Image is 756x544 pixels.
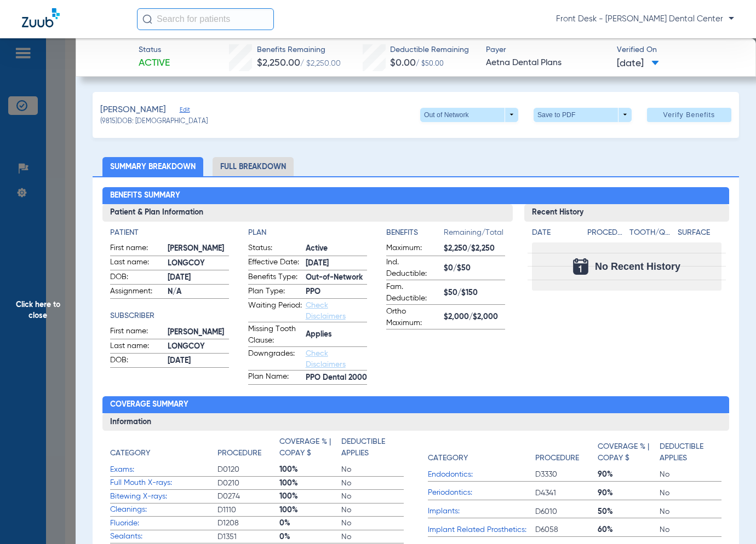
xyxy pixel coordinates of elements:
span: No [341,531,403,542]
span: Last name: [110,257,164,270]
h4: Subscriber [110,310,229,322]
span: 100% [279,505,341,516]
span: 0% [279,518,341,529]
h4: Coverage % | Copay $ [279,436,336,459]
img: Search Icon [142,14,152,24]
span: Plan Name: [248,371,302,384]
span: LONGCOY [168,341,229,352]
button: Out of Network [420,108,518,122]
span: $2,250.00 [257,58,300,68]
span: Verified On [617,44,738,56]
span: D1110 [217,505,279,516]
li: Full Breakdown [213,157,294,176]
span: [DATE] [306,258,367,269]
app-breakdown-title: Benefits [386,227,444,242]
span: Sealants: [110,531,217,542]
span: [DATE] [168,355,229,367]
span: [DATE] [168,272,229,283]
span: Waiting Period: [248,300,302,322]
h4: Surface [678,227,722,239]
span: 60% [598,524,660,535]
span: $50/$150 [444,287,505,299]
span: Ind. Deductible: [386,257,440,280]
h4: Category [110,448,150,459]
span: N/A [168,286,229,298]
app-breakdown-title: Tooth/Quad [629,227,674,242]
span: Ortho Maximum: [386,306,440,329]
span: First name: [110,326,164,339]
h4: Benefits [386,227,444,239]
span: $0.00 [390,58,416,68]
app-breakdown-title: Category [428,436,535,468]
h4: Category [428,453,468,464]
span: Front Desk - [PERSON_NAME] Dental Center [556,14,734,25]
app-breakdown-title: Category [110,436,217,463]
span: $0/$50 [444,263,505,274]
h4: Date [532,227,578,239]
span: Remaining/Total [444,227,505,242]
span: Out-of-Network [306,272,367,283]
span: $2,000/$2,000 [444,311,505,323]
a: Check Disclaimers [306,350,346,368]
span: No [341,464,403,475]
span: Downgrades: [248,348,302,370]
span: Plan Type: [248,286,302,299]
span: / $2,250.00 [300,60,341,67]
span: Bitewing X-rays: [110,491,217,502]
h2: Coverage Summary [102,396,730,414]
app-breakdown-title: Date [532,227,578,242]
h4: Procedure [535,453,579,464]
span: Payer [486,44,607,56]
span: D0120 [217,464,279,475]
span: DOB: [110,271,164,285]
span: 0% [279,531,341,542]
span: Deductible Remaining [390,44,469,56]
div: Chat Widget [701,491,756,544]
span: Aetna Dental Plans [486,56,607,70]
span: Fam. Deductible: [386,281,440,304]
a: Check Disclaimers [306,302,346,320]
span: Full Mouth X-rays: [110,477,217,489]
span: Periodontics: [428,487,535,499]
app-breakdown-title: Procedure [217,436,279,463]
app-breakdown-title: Procedure [587,227,626,242]
span: Fluoride: [110,518,217,529]
span: 100% [279,491,341,502]
h4: Tooth/Quad [629,227,674,239]
span: $2,250/$2,250 [444,243,505,254]
h4: Procedure [587,227,626,239]
app-breakdown-title: Deductible Applies [341,436,403,463]
span: PPO [306,286,367,298]
span: D4341 [535,488,597,499]
span: Active [139,56,170,70]
span: Effective Date: [248,257,302,270]
h3: Information [102,413,730,431]
img: Zuub Logo [22,8,60,27]
span: Benefits Type: [248,271,302,285]
span: / $50.00 [416,61,444,67]
span: Endodontics: [428,469,535,481]
h2: Benefits Summary [102,187,730,205]
span: No [341,518,403,529]
span: [DATE] [617,57,659,71]
span: D0210 [217,478,279,489]
span: Implants: [428,506,535,517]
span: 90% [598,469,660,480]
span: 100% [279,464,341,475]
span: No [660,506,721,517]
span: Assignment: [110,286,164,299]
span: (9815) DOB: [DEMOGRAPHIC_DATA] [100,117,208,127]
span: Status: [248,242,302,256]
span: Maximum: [386,242,440,256]
span: [PERSON_NAME] [168,327,229,338]
span: No Recent History [595,261,680,272]
h3: Recent History [524,204,730,222]
button: Save to PDF [534,108,632,122]
span: D1351 [217,531,279,542]
span: D0274 [217,491,279,502]
h4: Patient [110,227,229,239]
h4: Deductible Applies [660,441,716,464]
span: No [341,505,403,516]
